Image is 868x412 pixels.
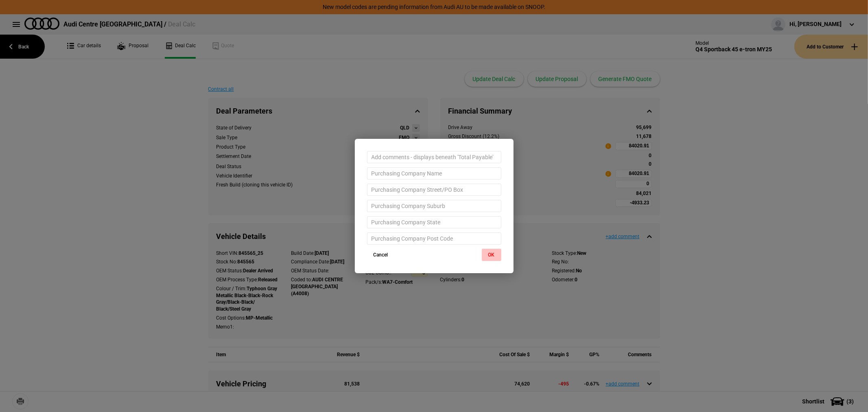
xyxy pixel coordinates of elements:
input: Purchasing Company State [367,216,501,228]
input: Purchasing Company Name [367,167,501,180]
button: Cancel [367,249,395,261]
input: Purchasing Company Post Code [367,232,501,245]
input: Purchasing Company Street/PO Box [367,184,501,196]
input: Add comments - displays beneath 'Total Payable' [367,151,501,163]
button: OK [482,249,501,261]
input: Purchasing Company Suburb [367,200,501,212]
